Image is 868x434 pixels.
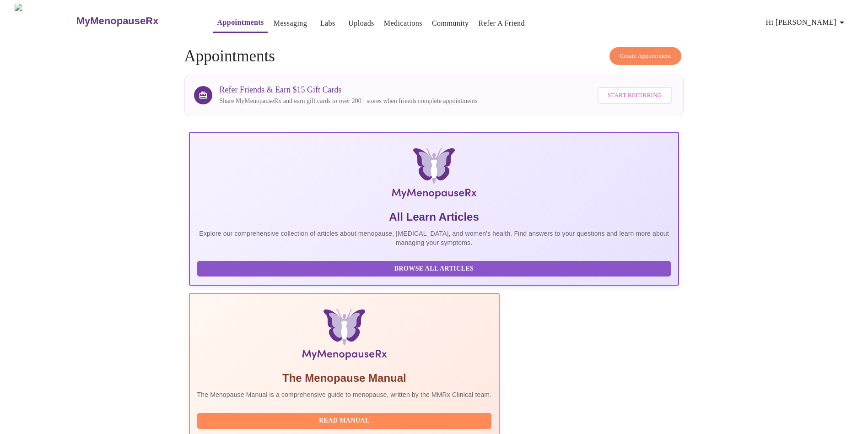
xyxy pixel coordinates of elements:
span: Hi [PERSON_NAME] [766,16,847,29]
h4: Appointments [184,47,684,65]
p: The Menopause Manual is a comprehensive guide to menopause, written by the MMRx Clinical team. [197,390,492,399]
a: Start Referring [595,82,674,108]
p: Share MyMenopauseRx and earn gift cards to over 200+ stores when friends complete appointments [220,97,478,106]
h5: The Menopause Manual [197,371,492,385]
span: Create Appointment [620,51,671,61]
span: Start Referring [608,90,662,101]
button: Labs [313,14,342,33]
button: Appointments [213,13,267,33]
button: Uploads [345,14,378,33]
a: Uploads [348,17,374,30]
a: Read Manual [197,416,494,424]
img: Menopause Manual [244,309,445,363]
button: Community [428,14,473,33]
button: Hi [PERSON_NAME] [762,13,851,32]
h3: MyMenopauseRx [76,15,159,27]
img: MyMenopauseRx Logo [271,147,598,202]
span: Browse All Articles [206,263,662,275]
p: Explore our comprehensive collection of articles about menopause, [MEDICAL_DATA], and women's hea... [197,229,671,247]
img: MyMenopauseRx Logo [15,4,75,38]
a: MyMenopauseRx [75,5,195,37]
button: Medications [380,14,426,33]
h3: Refer Friends & Earn $15 Gift Cards [220,85,478,95]
button: Start Referring [598,87,672,104]
button: Create Appointment [609,47,682,65]
span: Read Manual [206,415,483,427]
a: Appointments [217,16,264,29]
h5: All Learn Articles [197,210,671,224]
button: Messaging [270,14,311,33]
button: Refer a Friend [475,14,529,33]
a: Refer a Friend [479,17,525,30]
a: Browse All Articles [197,264,674,272]
button: Read Manual [197,413,492,429]
a: Messaging [274,17,307,30]
a: Community [432,17,469,30]
button: Browse All Articles [197,261,671,277]
a: Medications [384,17,422,30]
a: Labs [320,17,335,30]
